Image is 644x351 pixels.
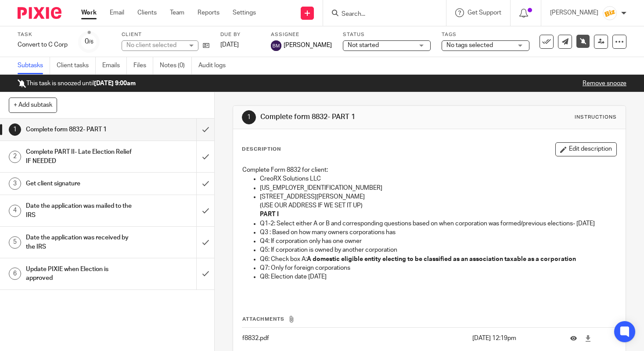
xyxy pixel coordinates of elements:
[9,268,21,280] div: 6
[9,98,57,112] button: + Add subtask
[550,8,598,17] p: [PERSON_NAME]
[26,263,134,285] h1: Update PIXIE when Election is approved
[271,31,332,38] label: Assignee
[260,112,448,122] h1: Complete form 8832- PART 1
[126,41,183,50] div: No client selected
[26,199,134,222] h1: Date the application was mailed to the IRS
[18,40,68,49] div: Convert to C Corp
[18,7,61,19] img: Pixie
[9,151,21,163] div: 2
[575,114,617,121] div: Instructions
[260,246,617,254] p: Q5: If corporation is owned by another corporation
[26,123,134,136] h1: Complete form 8832- PART 1
[585,334,591,343] a: Download
[9,177,21,190] div: 3
[26,177,134,190] h1: Get client signature
[220,42,239,48] span: [DATE]
[343,31,431,38] label: Status
[446,42,493,48] span: No tags selected
[242,334,468,343] p: f8832.pdf
[260,228,617,237] p: Q3 : Based on how many owners corporations has
[260,255,617,264] p: Q6: Check box A:
[260,174,617,183] p: CreoRX Solutions LLC
[341,11,420,18] input: Search
[18,31,68,38] label: Task
[9,236,21,249] div: 5
[242,146,281,153] p: Description
[198,57,232,74] a: Audit logs
[89,40,94,44] small: /6
[18,57,50,74] a: Subtasks
[468,10,501,16] span: Get Support
[260,264,617,272] p: Q7: Only for foreign corporations
[260,219,617,228] p: Q1-2: Select either A or B and corresponding questions based on when corporation was formed/previ...
[81,8,97,17] a: Work
[220,31,260,38] label: Due by
[57,57,96,74] a: Client tasks
[348,42,379,48] span: Not started
[18,79,136,88] p: This task is snoozed until
[26,145,134,168] h1: Complete PART II- Late Election Relief IF NEEDED
[260,237,617,246] p: Q4: If corporation only has one owner
[170,8,184,17] a: Team
[122,31,209,38] label: Client
[603,6,617,20] img: siteIcon.png
[102,57,127,74] a: Emails
[137,8,157,17] a: Clients
[242,166,617,174] p: Complete Form 8832 for client:
[284,41,332,50] span: [PERSON_NAME]
[85,36,94,47] div: 0
[260,211,279,217] strong: PART I
[313,256,576,262] strong: domestic eligible entity electing to be classified as an association taxable as a corporation
[260,272,617,281] p: Q8: Election date [DATE]
[198,8,219,17] a: Reports
[442,31,529,38] label: Tags
[94,80,136,87] b: [DATE] 9:00am
[26,231,134,253] h1: Date the application was received by the IRS
[9,123,21,136] div: 1
[260,184,617,192] p: [US_EMPLOYER_IDENTIFICATION_NUMBER]
[242,317,284,322] span: Attachments
[133,57,153,74] a: Files
[9,205,21,217] div: 4
[260,201,617,210] p: (USE OUR ADDRESS IF WE SET IT UP)
[233,8,256,17] a: Settings
[160,57,192,74] a: Notes (0)
[307,256,311,262] strong: A
[555,142,617,156] button: Edit description
[260,192,617,201] p: [STREET_ADDRESS][PERSON_NAME]
[583,80,626,87] a: Remove snooze
[472,334,558,343] p: [DATE] 12:19pm
[110,8,124,17] a: Email
[271,40,281,51] img: svg%3E
[242,110,256,124] div: 1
